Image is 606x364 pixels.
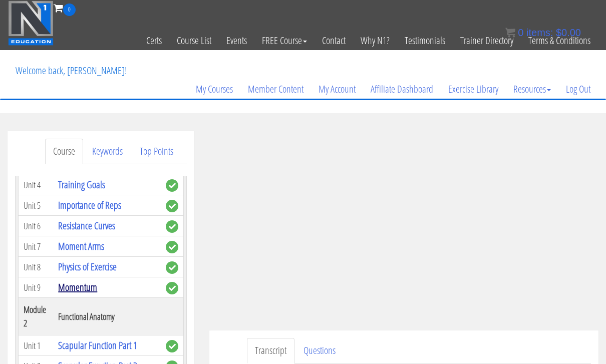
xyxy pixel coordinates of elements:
[240,65,311,113] a: Member Content
[169,16,219,65] a: Course List
[84,139,131,164] a: Keywords
[58,178,105,191] a: Training Goals
[166,241,178,253] span: complete
[505,27,581,38] a: 0 items: $0.00
[19,195,54,216] td: Unit 5
[19,236,54,257] td: Unit 7
[247,338,294,363] a: Transcript
[353,16,397,65] a: Why N1?
[505,28,515,38] img: icon11.png
[19,216,54,236] td: Unit 6
[219,16,254,65] a: Events
[441,65,506,113] a: Exercise Library
[311,65,363,113] a: My Account
[19,277,54,298] td: Unit 9
[139,16,169,65] a: Certs
[397,16,453,65] a: Testimonials
[166,220,178,233] span: complete
[526,27,553,38] span: items:
[58,280,97,294] a: Momentum
[58,338,137,352] a: Scapular Function Part 1
[518,27,523,38] span: 0
[58,219,115,232] a: Resistance Curves
[58,198,121,212] a: Importance of Reps
[19,335,54,356] td: Unit 1
[363,65,441,113] a: Affiliate Dashboard
[19,257,54,277] td: Unit 8
[19,175,54,195] td: Unit 4
[521,16,598,65] a: Terms & Conditions
[166,261,178,274] span: complete
[19,298,54,335] th: Module 2
[295,338,344,363] a: Questions
[54,1,76,15] a: 0
[58,239,104,253] a: Moment Arms
[556,27,561,38] span: $
[132,139,181,164] a: Top Points
[166,340,178,352] span: complete
[453,16,521,65] a: Trainer Directory
[8,51,134,91] p: Welcome back, [PERSON_NAME]!
[254,16,315,65] a: FREE Course
[53,298,161,335] th: Functional Anatomy
[166,282,178,294] span: complete
[558,65,598,113] a: Log Out
[315,16,353,65] a: Contact
[58,260,117,273] a: Physics of Exercise
[166,200,178,212] span: complete
[188,65,240,113] a: My Courses
[45,139,83,164] a: Course
[8,1,54,46] img: n1-education
[506,65,558,113] a: Resources
[556,27,581,38] bdi: 0.00
[63,4,76,16] span: 0
[166,179,178,192] span: complete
